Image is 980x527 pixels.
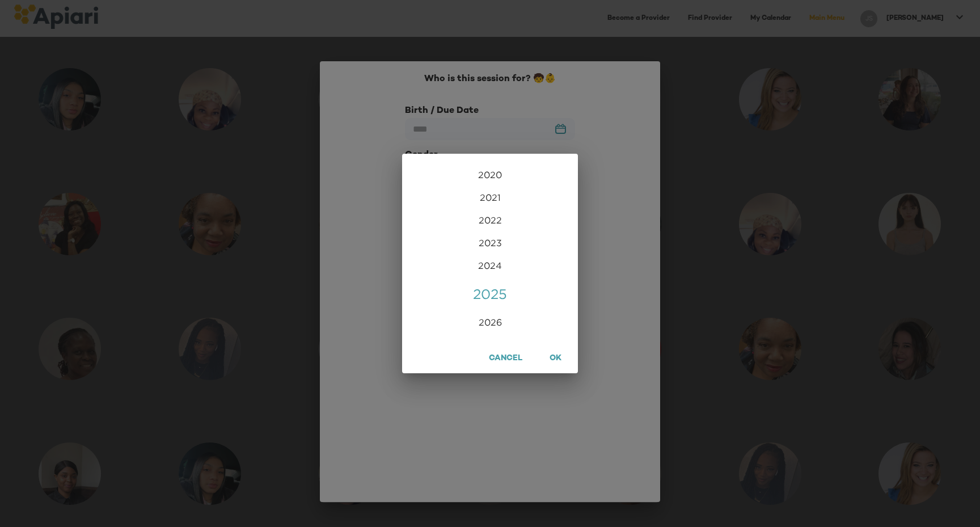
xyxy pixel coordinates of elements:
div: 2023 [402,231,578,254]
div: 2024 [402,254,578,277]
div: 2021 [402,186,578,209]
div: 2020 [402,163,578,186]
div: 2022 [402,209,578,231]
div: 2026 [402,311,578,334]
button: Cancel [479,348,533,369]
span: OK [547,352,563,366]
span: Cancel [489,352,522,366]
div: 2025 [402,283,578,305]
button: OK [537,348,573,369]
